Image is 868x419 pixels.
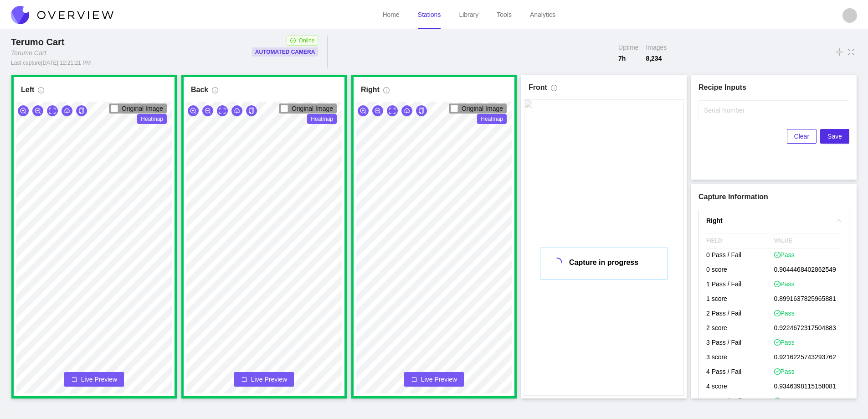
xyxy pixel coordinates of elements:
p: 5 Pass / Fail [706,394,774,409]
span: cloud-download [64,108,70,115]
button: copy [76,105,87,116]
span: rollback [241,376,247,383]
p: 0 Pass / Fail [706,248,774,263]
button: cloud-download [62,105,72,116]
button: expand [217,105,228,116]
span: Images [646,43,667,52]
span: FIELD [706,233,774,248]
span: Pass [774,367,795,376]
button: Save [820,129,849,144]
h1: Right [361,84,380,95]
span: expand [389,108,395,115]
p: 1 Pass / Fail [706,278,774,292]
button: rollbackLive Preview [404,372,464,387]
img: Overview [11,6,113,24]
button: rollbackLive Preview [234,372,294,387]
button: zoom-in [188,105,199,116]
button: rollbackLive Preview [64,372,124,387]
span: 7 h [618,54,638,63]
span: Pass [774,250,795,259]
a: Home [382,11,399,18]
span: Heatmap [137,114,167,124]
p: 2 score [706,321,774,336]
span: Live Preview [421,375,457,384]
span: check-circle [290,38,296,43]
p: 4 score [706,380,774,394]
span: Pass [774,338,795,347]
p: 1 score [706,292,774,307]
h1: Recipe Inputs [699,82,849,93]
a: Analytics [530,11,555,18]
p: 0 score [706,263,774,278]
span: info-circle [38,87,44,97]
span: check-circle [774,252,781,258]
span: Uptime [618,43,638,52]
span: zoom-in [190,108,196,115]
span: cloud-download [404,108,410,115]
span: expand [49,108,56,115]
a: Stations [418,11,441,18]
span: info-circle [212,87,218,97]
button: zoom-out [372,105,383,116]
p: 0.9044468402862549 [774,263,842,278]
p: 3 Pass / Fail [706,336,774,351]
span: expand [219,108,226,115]
span: Heatmap [477,114,507,124]
span: Terumo Cart [11,37,64,47]
h1: Left [21,84,34,95]
button: cloud-download [401,105,412,116]
span: vertical-align-middle [835,47,843,57]
span: Pass [774,396,795,405]
span: zoom-in [20,108,26,115]
h1: Capture Information [699,191,849,202]
span: rollback [71,376,77,383]
span: zoom-out [375,108,381,115]
p: 4 Pass / Fail [706,365,774,380]
p: 2 Pass / Fail [706,307,774,321]
button: expand [387,105,398,116]
span: Original Image [122,105,163,112]
button: cloud-download [231,105,242,116]
h1: Back [191,84,208,95]
span: info-circle [383,87,390,97]
p: 0.9224672317504883 [774,321,842,336]
div: rightRight [699,210,849,231]
span: Live Preview [251,375,287,384]
p: 3 score [706,351,774,365]
div: Terumo Cart [11,36,68,48]
span: Heatmap [307,114,337,124]
span: loading [551,257,563,269]
span: copy [418,108,425,115]
span: check-circle [774,368,781,375]
span: check-circle [774,339,781,346]
span: Live Preview [81,375,117,384]
button: zoom-in [18,105,29,116]
div: Last capture [DATE] 12:21:21 PM [11,59,91,67]
span: check-circle [774,281,781,287]
button: expand [47,105,58,116]
button: Clear [787,129,817,144]
label: Serial Number [704,106,745,115]
span: check-circle [774,310,781,316]
p: Automated Camera [255,47,315,57]
span: Pass [774,279,795,289]
button: zoom-out [202,105,213,116]
span: copy [248,108,255,115]
p: 0.9216225743293762 [774,351,842,365]
span: Capture in progress [569,259,638,266]
button: zoom-out [32,105,43,116]
span: check-circle [774,398,781,404]
span: Original Image [462,105,503,112]
span: zoom-out [35,108,41,115]
span: fullscreen [847,47,855,57]
span: Clear [794,131,809,141]
a: Library [459,11,478,18]
h1: Front [529,82,547,93]
span: VALUE [774,233,842,248]
span: rollback [411,376,417,383]
span: Pass [774,309,795,318]
a: Tools [497,11,512,18]
span: Original Image [292,105,333,112]
span: right [836,218,842,223]
span: cloud-download [234,108,240,115]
